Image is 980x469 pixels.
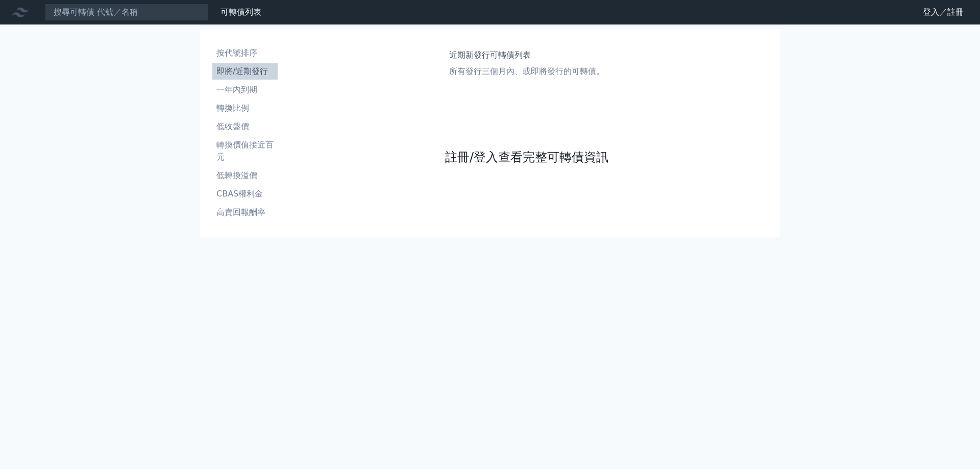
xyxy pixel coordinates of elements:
[915,4,972,20] a: 登入／註冊
[212,204,278,220] a: 高賣回報酬率
[212,188,278,200] li: CBAS權利金
[212,100,278,116] a: 轉換比例
[220,7,261,17] a: 可轉債列表
[212,137,278,165] a: 轉換價值接近百元
[212,45,278,61] a: 按代號排序
[212,63,278,80] a: 即將/近期發行
[212,47,278,59] li: 按代號排序
[212,139,278,163] li: 轉換價值接近百元
[445,149,608,165] a: 註冊/登入查看完整可轉債資訊
[449,49,604,61] h1: 近期新發行可轉債列表
[212,186,278,202] a: CBAS權利金
[212,169,278,182] li: 低轉換溢價
[212,84,278,96] li: 一年內到期
[212,206,278,218] li: 高賣回報酬率
[212,118,278,135] a: 低收盤價
[212,167,278,184] a: 低轉換溢價
[212,82,278,98] a: 一年內到期
[212,102,278,114] li: 轉換比例
[45,4,208,21] input: 搜尋可轉債 代號／名稱
[449,65,604,78] p: 所有發行三個月內、或即將發行的可轉債。
[212,120,278,133] li: 低收盤價
[212,65,278,78] li: 即將/近期發行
